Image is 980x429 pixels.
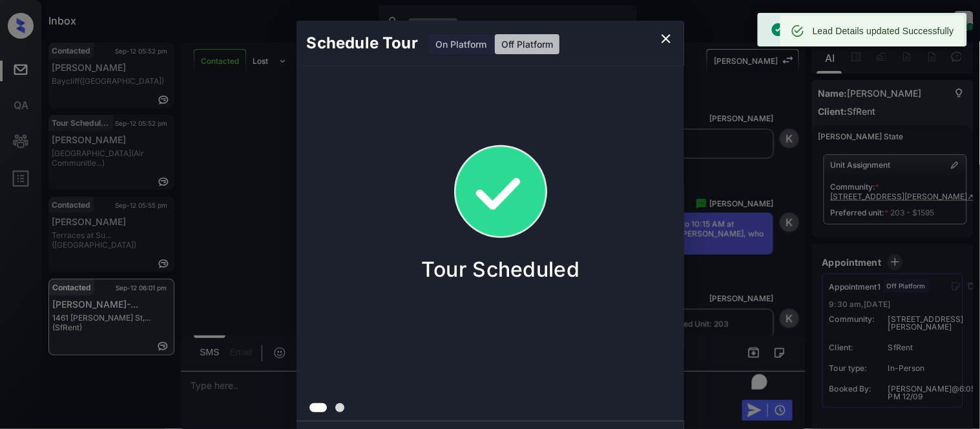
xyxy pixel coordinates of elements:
img: success.888e7dccd4847a8d9502.gif [436,128,565,257]
p: Tour Scheduled [421,257,579,282]
h2: Schedule Tour [297,21,428,66]
div: Off-Platform Tour scheduled successfully [771,17,944,43]
div: Lead Details updated Successfully [813,19,954,43]
button: close [653,26,679,52]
